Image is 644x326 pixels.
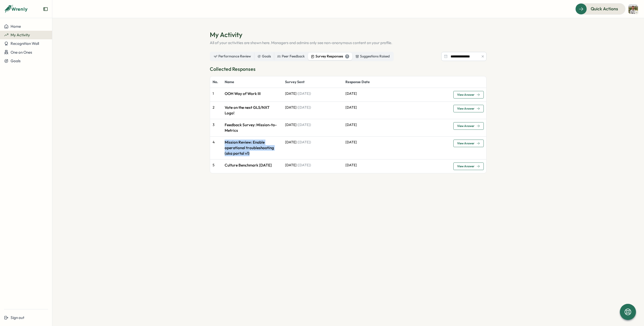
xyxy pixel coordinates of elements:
h3: Collected Responses [210,65,487,73]
button: View Answer [453,122,484,130]
p: OOH Way of Work III [225,91,280,96]
span: Home [11,24,21,29]
td: 3 [210,119,222,136]
div: Performance Review [214,54,251,59]
button: View Answer [453,91,484,99]
th: Response Date [343,76,446,88]
td: [DATE] [283,88,343,102]
p: Feedback Survey: Mission-to-Metrics [225,122,280,133]
span: Goals [11,58,21,63]
p: Culture Benchmark [DATE] [225,162,280,168]
span: One on Ones [11,50,32,55]
td: [DATE] [283,159,343,173]
span: My Activity [11,32,30,37]
th: No. [210,76,222,88]
img: Brian Schrader [628,4,638,14]
button: Expand sidebar [43,7,48,12]
button: View Answer [453,105,484,112]
th: Name [222,76,283,88]
span: Sign out [11,315,24,320]
span: ( [DATE] ) [297,105,311,110]
td: [DATE] [283,119,343,136]
span: ( [DATE] ) [297,122,311,127]
div: 5 [345,54,349,58]
button: View Answer [453,162,484,170]
button: Quick Actions [575,3,625,14]
td: 2 [210,102,222,119]
span: ( [DATE] ) [297,91,311,96]
p: All of your activities are shown here. Managers and admins only see non-anonymous content on your... [210,40,487,46]
td: 5 [210,159,222,173]
div: Peer Feedback [277,54,305,59]
p: Mission Review: Enable operational troubleshooting (aka portal v1) [225,140,280,156]
td: 1 [210,88,222,102]
td: [DATE] [283,136,343,159]
button: View Answer [453,140,484,147]
td: 4 [210,136,222,159]
span: View Answer [457,124,474,127]
div: Suggestions Raised [355,54,390,59]
p: [DATE] [345,122,448,128]
span: Recognition Wall [11,41,39,46]
p: Vote on the next GLS/NXT Logo! [225,105,280,116]
span: ( [DATE] ) [297,140,311,144]
p: [DATE] [345,140,448,145]
p: [DATE] [345,105,448,110]
p: [DATE] [345,162,448,168]
td: [DATE] [283,102,343,119]
span: View Answer [457,165,474,168]
p: [DATE] [345,91,448,96]
span: View Answer [457,142,474,145]
span: Quick Actions [591,6,618,12]
div: Goals [257,54,271,59]
span: View Answer [457,93,474,96]
span: ( [DATE] ) [297,163,311,167]
div: Survey Responses [311,54,349,59]
h1: My Activity [210,30,487,39]
th: Survey Sent [283,76,343,88]
span: View Answer [457,107,474,110]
